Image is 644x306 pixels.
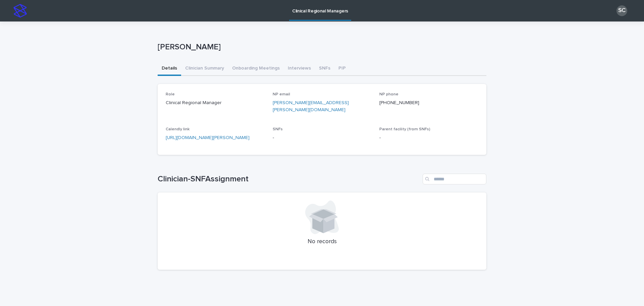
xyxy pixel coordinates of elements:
[334,62,350,76] button: PIP
[379,127,430,131] span: Parent facility (from SNFs)
[181,62,228,76] button: Clinician Summary
[379,100,419,105] a: [PHONE_NUMBER]
[284,62,315,76] button: Interviews
[273,134,372,141] p: -
[315,62,334,76] button: SNFs
[273,100,349,112] a: [PERSON_NAME][EMAIL_ADDRESS][PERSON_NAME][DOMAIN_NAME]
[379,134,478,141] p: -
[228,62,284,76] button: Onboarding Meetings
[166,92,175,96] span: Role
[616,5,627,16] div: SC
[166,99,265,106] p: Clinical Regional Manager
[166,238,478,246] p: No records
[166,127,190,131] span: Calendly link
[423,174,486,184] input: Search
[13,4,27,17] img: stacker-logo-s-only.png
[158,62,181,76] button: Details
[273,92,290,96] span: NP email
[158,42,484,52] p: [PERSON_NAME]
[166,135,250,140] a: [URL][DOMAIN_NAME][PERSON_NAME]
[379,92,398,96] span: NP phone
[273,127,283,131] span: SNFs
[158,174,420,184] h1: Clinician-SNFAssignment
